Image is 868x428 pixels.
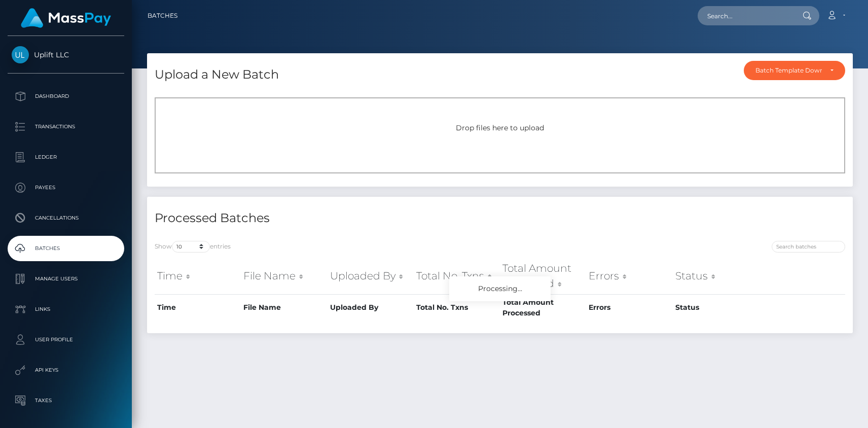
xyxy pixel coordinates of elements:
span: Uplift LLC [8,50,124,59]
a: Transactions [8,114,124,139]
div: Batch Template Download [755,66,822,75]
a: Ledger [8,145,124,170]
h4: Upload a New Batch [155,66,279,84]
p: Ledger [12,150,120,165]
th: Time [155,258,241,294]
a: Taxes [8,388,124,413]
img: Uplift LLC [12,46,29,63]
p: Transactions [12,119,120,134]
p: Links [12,302,120,317]
p: Batches [12,241,120,256]
a: User Profile [8,327,124,352]
a: Payees [8,175,124,200]
img: MassPay Logo [21,8,111,28]
label: Show entries [155,241,231,253]
th: Errors [586,258,672,294]
input: Search... [698,6,793,25]
h4: Processed Batches [155,209,492,227]
p: API Keys [12,363,120,378]
th: Total No. Txns [414,294,500,321]
th: Uploaded By [328,258,414,294]
th: Total Amount Processed [500,294,586,321]
th: Total No. Txns [414,258,500,294]
p: Taxes [12,393,120,408]
th: File Name [241,294,327,321]
th: Status [673,294,759,321]
a: Batches [148,5,177,26]
a: API Keys [8,358,124,383]
th: Uploaded By [328,294,414,321]
a: Batches [8,236,124,261]
p: Manage Users [12,271,120,287]
div: Processing... [449,276,551,301]
th: Total Amount Processed [500,258,586,294]
a: Cancellations [8,205,124,231]
button: Batch Template Download [744,61,845,80]
select: Showentries [172,241,210,253]
input: Search batches [772,241,845,253]
a: Dashboard [8,84,124,109]
th: Time [155,294,241,321]
th: File Name [241,258,327,294]
span: Drop files here to upload [456,123,544,132]
a: Manage Users [8,266,124,292]
th: Status [673,258,759,294]
a: Links [8,297,124,322]
p: User Profile [12,332,120,347]
p: Cancellations [12,210,120,226]
p: Dashboard [12,89,120,104]
p: Payees [12,180,120,195]
th: Errors [586,294,672,321]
